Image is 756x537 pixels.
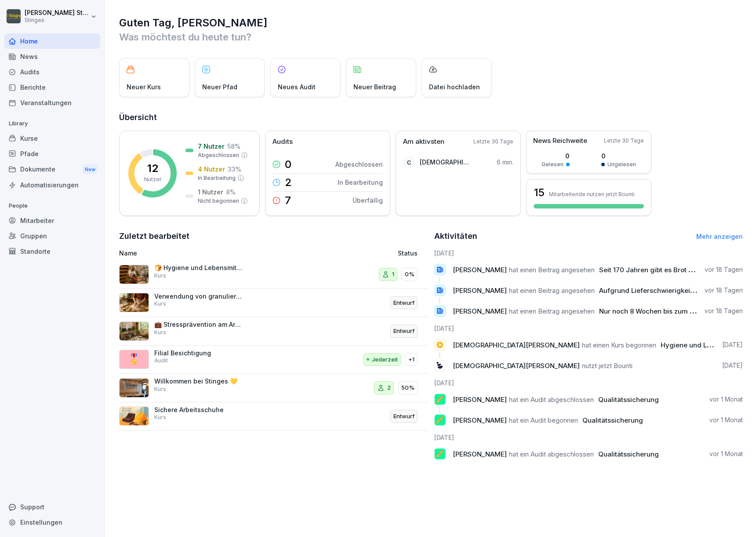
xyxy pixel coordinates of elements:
[119,321,149,341] img: k95hnhimtv2y8kpbe6glkr3i.png
[4,146,100,161] a: Pfade
[202,82,237,91] p: Neuer Pfad
[436,393,444,405] p: 🥖
[119,16,743,30] h1: Guten Tag, [PERSON_NAME]
[434,324,743,333] h6: [DATE]
[387,384,391,392] p: 2
[119,406,149,426] img: r1d6outpkga39bq9xubu4j3c.png
[119,289,428,318] a: Verwendung von granulierten Mehlen in der TeigherstellungKursEntwurf
[285,177,292,188] p: 2
[119,265,149,284] img: rzlqabu9b59y0vc8vkzna8ro.png
[154,406,242,414] p: Sichere Arbeitsschuhe
[198,151,239,159] p: Abgeschlossen
[709,416,743,424] p: vor 1 Monat
[4,177,100,193] div: Automatisierungen
[4,49,100,64] div: News
[393,299,414,307] p: Entwurf
[722,361,743,370] p: [DATE]
[598,395,659,404] span: Qualitätssicherung
[154,264,242,272] p: 🍞 Hygiene und Lebensmittelsicherheit in der Bäckerei
[722,340,743,349] p: [DATE]
[453,266,507,274] span: [PERSON_NAME]
[4,515,100,530] div: Einstellungen
[4,161,100,178] a: DokumenteNew
[119,230,428,242] h2: Zuletzt bearbeitet
[119,260,428,289] a: 🍞 Hygiene und Lebensmittelsicherheit in der BäckereiKurs10%
[453,362,580,370] span: [DEMOGRAPHIC_DATA][PERSON_NAME]
[285,159,291,170] p: 0
[403,137,444,147] p: Am aktivsten
[154,292,242,300] p: Verwendung von granulierten Mehlen in der Teigherstellung
[436,448,444,460] p: 🥖
[549,191,635,197] p: Mitarbeitende nutzen jetzt Bounti
[453,341,580,349] span: [DEMOGRAPHIC_DATA][PERSON_NAME]
[705,286,743,295] p: vor 18 Tagen
[273,137,293,147] p: Audits
[473,138,513,146] p: Letzte 30 Tage
[335,160,383,169] p: Abgeschlossen
[398,248,418,258] p: Status
[154,377,242,385] p: Willkommen bei Stinges 💛
[25,9,89,17] p: [PERSON_NAME] Stinges
[198,174,236,182] p: In Bearbeitung
[4,213,100,228] a: Mitarbeiter
[434,378,743,387] h6: [DATE]
[696,233,743,240] a: Mehr anzeigen
[154,349,242,357] p: Filial Besichtigung
[353,82,396,91] p: Neuer Beitrag
[542,151,570,161] p: 0
[607,161,636,168] p: Ungelesen
[509,286,595,295] span: hat einen Beitrag angesehen
[408,355,414,364] p: +1
[509,266,595,274] span: hat einen Beitrag angesehen
[434,433,743,442] h6: [DATE]
[4,33,100,49] div: Home
[353,196,383,205] p: Überfällig
[119,378,149,398] img: wwo15o3gtin3jrejqh21vepo.png
[509,307,595,315] span: hat einen Beitrag angesehen
[4,161,100,178] div: Dokumente
[601,151,636,161] p: 0
[534,185,545,200] h3: 15
[278,82,316,91] p: Neues Audit
[582,362,632,370] span: nutzt jetzt Bounti
[154,385,166,393] p: Kurs
[4,499,100,515] div: Support
[453,307,507,315] span: [PERSON_NAME]
[25,17,89,23] p: Stinges
[198,164,225,174] p: 4 Nutzer
[392,270,394,279] p: 1
[393,412,414,421] p: Entwurf
[393,327,414,336] p: Entwurf
[509,395,594,404] span: hat ein Audit abgeschlossen
[497,157,513,167] p: 6 min.
[119,248,311,258] p: Name
[4,95,100,110] a: Veranstaltungen
[453,450,507,458] span: [PERSON_NAME]
[154,413,166,421] p: Kurs
[198,197,239,205] p: Nicht begonnen
[154,357,168,365] p: Audit
[119,374,428,402] a: Willkommen bei Stinges 💛Kurs250%
[119,346,428,374] a: 🎖️Filial BesichtigungAuditJederzeit+1
[4,131,100,146] a: Kurse
[198,187,223,197] p: 1 Nutzer
[405,270,414,279] p: 0%
[372,355,398,364] p: Jederzeit
[705,307,743,315] p: vor 18 Tagen
[401,384,414,392] p: 50%
[338,178,383,187] p: In Bearbeitung
[4,244,100,259] a: Standorte
[4,64,100,80] div: Audits
[147,163,158,174] p: 12
[709,395,743,404] p: vor 1 Monat
[533,136,587,146] p: News Reichweite
[119,293,149,312] img: cs0mbx6ka49dc7lba03w2z2v.png
[154,272,166,280] p: Kurs
[509,450,594,458] span: hat ein Audit abgeschlossen
[434,248,743,258] h6: [DATE]
[4,228,100,244] a: Gruppen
